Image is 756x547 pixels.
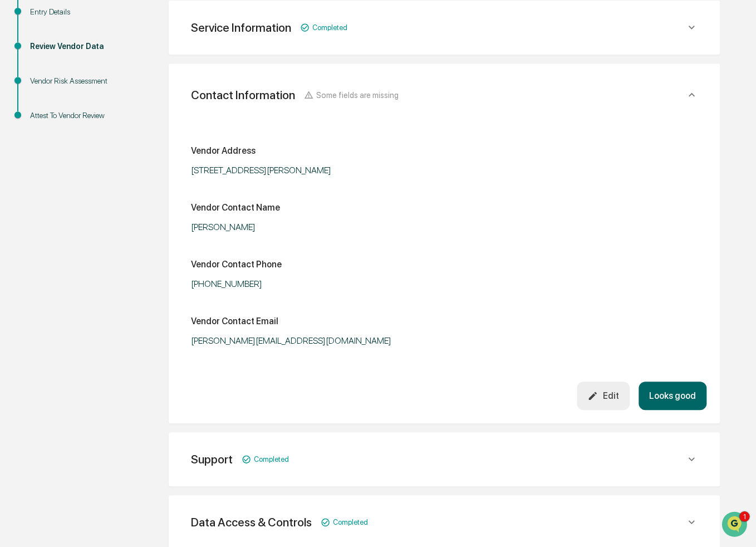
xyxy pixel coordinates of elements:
[191,452,233,466] div: Support
[639,382,706,410] button: Looks good
[35,151,90,160] span: [PERSON_NAME]
[182,77,706,113] div: Contact InformationSome fields are missing
[191,145,256,156] div: Vendor Address
[50,85,183,96] div: Start new chat
[22,152,31,160] img: 1746055101610-c473b297-6a78-478c-a979-82029cc54cd1
[191,335,469,346] div: [PERSON_NAME][EMAIL_ADDRESS][DOMAIN_NAME]
[99,151,121,160] span: [DATE]
[92,227,138,238] span: Attestations
[92,181,96,190] span: •
[11,228,20,237] div: 🖐️
[191,202,280,213] div: Vendor Contact Name
[182,14,706,41] div: Service InformationCompleted
[191,165,469,175] div: [STREET_ADDRESS][PERSON_NAME]
[191,515,312,529] div: Data Access & Controls
[30,41,120,52] div: Review Vendor Data
[316,90,399,100] span: Some fields are missing
[191,259,282,270] div: Vendor Contact Phone
[191,316,278,326] div: Vendor Contact Email
[30,6,120,18] div: Entry Details
[587,390,618,401] div: Edit
[22,227,72,238] span: Preclearance
[30,110,120,121] div: Attest To Vendor Review
[22,182,31,191] img: 1746055101610-c473b297-6a78-478c-a979-82029cc54cd1
[191,222,469,232] div: [PERSON_NAME]
[182,446,706,473] div: SupportCompleted
[7,244,75,264] a: 🔎Data Lookup
[182,509,706,536] div: Data Access & ControlsCompleted
[35,181,90,190] span: [PERSON_NAME]
[30,75,120,87] div: Vendor Risk Assessment
[11,23,203,41] p: How can we help?
[22,248,70,260] span: Data Lookup
[11,170,29,188] img: Jack Rasmussen
[29,50,184,62] input: Clear
[81,228,90,237] div: 🗄️
[11,250,20,258] div: 🔎
[99,181,121,190] span: [DATE]
[182,113,706,410] div: Service InformationCompleted
[78,275,135,284] a: Powered byPylon
[11,140,29,158] img: Jack Rasmussen
[76,223,143,243] a: 🗄️Attestations
[577,382,630,410] button: Edit
[11,123,75,132] div: Past conversations
[254,455,289,463] span: Completed
[189,88,203,101] button: Start new chat
[191,279,469,289] div: [PHONE_NUMBER]
[191,21,291,35] div: Service Information
[92,151,96,160] span: •
[191,88,295,102] div: Contact Information
[312,23,347,32] span: Completed
[111,276,135,284] span: Pylon
[11,85,31,105] img: 1746055101610-c473b297-6a78-478c-a979-82029cc54cd1
[7,223,76,243] a: 🖐️Preclearance
[333,518,368,526] span: Completed
[173,121,203,134] button: See all
[50,96,153,105] div: We're available if you need us!
[23,85,43,105] img: 8933085812038_c878075ebb4cc5468115_72.jpg
[720,510,750,540] iframe: Open customer support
